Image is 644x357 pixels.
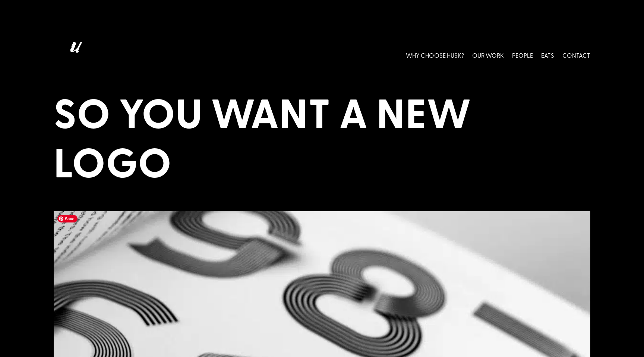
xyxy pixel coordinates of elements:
[512,39,533,72] a: PEOPLE
[541,39,554,72] a: EATS
[562,39,590,72] a: CONTACT
[54,39,95,72] img: Husk logo
[472,39,504,72] a: OUR WORK
[406,39,464,72] a: WHY CHOOSE HUSK?
[54,88,590,190] h1: SO YOU WANT A NEW LOGO
[57,215,78,222] span: Save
